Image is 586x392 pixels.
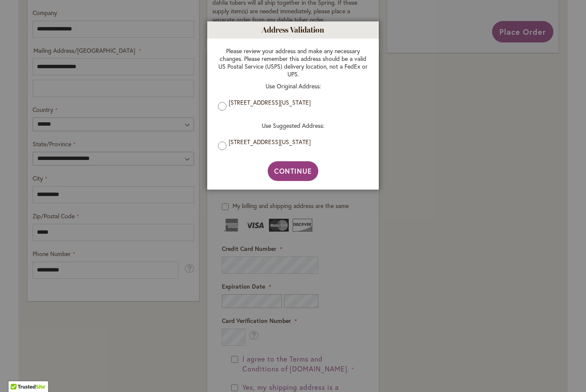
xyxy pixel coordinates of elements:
span: Continue [274,166,312,175]
h1: Address Validation [207,21,379,39]
label: [STREET_ADDRESS][US_STATE] [229,99,364,106]
label: [STREET_ADDRESS][US_STATE] [229,138,364,146]
button: Continue [268,161,319,181]
p: Please review your address and make any necessary changes. Please remember this address should be... [218,47,368,78]
p: Use Original Address: [218,82,368,90]
iframe: Launch Accessibility Center [6,362,30,386]
p: Use Suggested Address: [218,122,368,130]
